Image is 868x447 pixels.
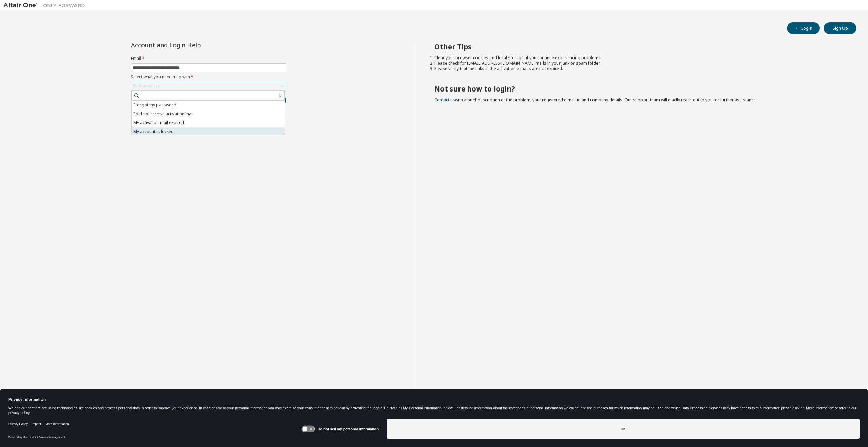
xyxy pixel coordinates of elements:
div: Click to select [133,83,159,89]
button: Sign Up [824,22,856,34]
div: Click to select [131,82,286,90]
label: Select what you need help with [131,74,286,80]
li: Clear your browser cookies and local storage, if you continue experiencing problems. [434,55,845,61]
li: Please check for [EMAIL_ADDRESS][DOMAIN_NAME] mails in your junk or spam folder. [434,61,845,66]
h2: Other Tips [434,42,845,51]
img: Altair One [3,2,88,9]
button: Login [787,22,820,34]
label: Email [131,56,286,61]
a: Contact us [434,97,455,103]
li: Please verify that the links in the activation e-mails are not expired. [434,66,845,71]
div: Account and Login Help [131,42,255,48]
li: I forgot my password [132,101,285,110]
h2: Not sure how to login? [434,84,845,93]
span: with a brief description of the problem, your registered e-mail id and company details. Our suppo... [434,97,757,103]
